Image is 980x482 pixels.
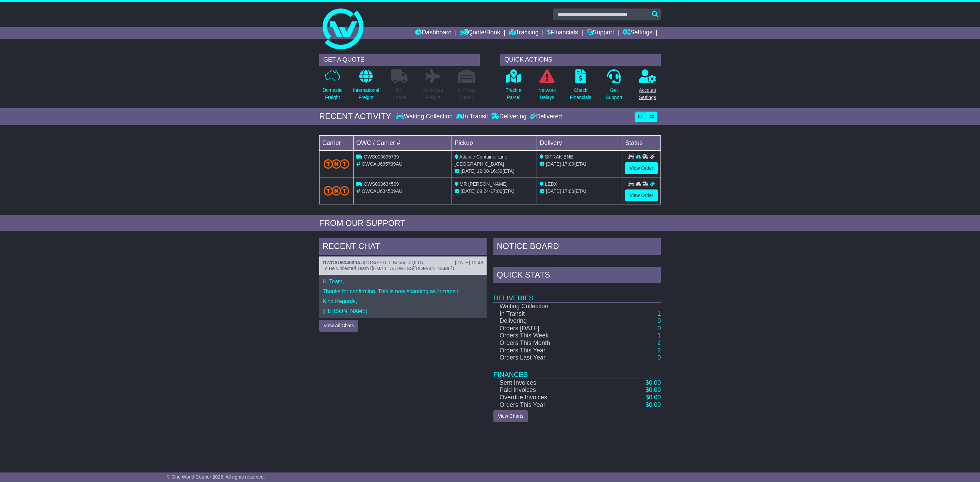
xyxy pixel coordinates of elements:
[493,332,615,339] td: Orders This Week
[646,401,661,408] a: $0.00
[646,379,661,386] a: $0.00
[455,188,534,195] div: - (ETA)
[364,154,399,160] span: OWS000635739
[493,410,528,422] a: View Charts
[461,168,476,174] span: [DATE]
[657,339,661,346] a: 2
[546,161,561,167] span: [DATE]
[461,188,476,194] span: [DATE]
[323,266,454,271] span: To Be Collected Team ([EMAIL_ADDRESS][DOMAIN_NAME])
[646,386,661,393] a: $0.00
[477,188,489,194] span: 09:24
[423,87,443,101] p: Air & Sea Freight
[323,87,342,101] p: Domestic Freight
[646,394,661,401] a: $0.00
[625,189,658,201] a: View Order
[505,69,522,105] a: Track aParcel
[570,69,592,105] a: CheckFinancials
[493,347,615,354] td: Orders This Year
[493,317,615,325] td: Delivering
[493,339,615,347] td: Orders This Month
[323,298,483,304] p: Kind Regards,
[452,135,537,150] td: Pickup
[493,386,615,394] td: Paid Invoices
[493,325,615,332] td: Orders [DATE]
[364,181,399,187] span: OWS000634509
[415,27,452,39] a: Dashboard
[391,87,408,101] p: Full Loads
[490,168,502,174] span: 16:30
[454,113,490,120] div: In Transit
[625,162,658,174] a: View Order
[490,113,528,120] div: Delivering
[319,218,661,228] div: FROM OUR SUPPORT
[649,401,661,408] span: 0.00
[167,474,265,480] span: © One World Courier 2025. All rights reserved.
[639,69,657,105] a: AccountSettings
[365,260,421,265] span: CTS/SYD to Bonogin QLD
[493,401,615,409] td: Orders This Year
[540,188,619,195] div: (ETA)
[323,278,483,285] p: Hi Team,
[649,394,661,401] span: 0.00
[493,310,615,318] td: In Transit
[606,87,622,101] p: Get Support
[493,362,661,379] td: Finances
[362,188,403,194] span: OWCAU634509AU
[319,238,487,256] div: RECENT CHAT
[622,27,652,39] a: Settings
[323,288,483,295] p: Thanks for confirming. This is now scanning as in-transit.
[493,394,615,401] td: Overdue Invoices
[322,69,343,105] a: DomesticFreight
[657,325,661,332] a: 0
[537,135,622,150] td: Delivery
[455,168,534,175] div: - (ETA)
[657,310,661,317] a: 1
[460,181,508,187] span: MR [PERSON_NAME]
[319,54,480,66] div: GET A QUOTE
[657,317,661,324] a: 0
[649,379,661,386] span: 0.00
[570,87,591,101] p: Check Financials
[320,135,354,150] td: Carrier
[538,69,556,105] a: NetworkDelays
[545,181,557,187] span: LEDX
[353,87,379,101] p: International Freight
[324,186,349,195] img: TNT_Domestic.png
[587,27,614,39] a: Support
[319,320,358,332] button: View All Chats
[538,87,556,101] p: Network Delays
[353,69,379,105] a: InternationalFreight
[460,27,500,39] a: Quote/Book
[323,308,483,314] p: [PERSON_NAME]
[509,27,539,39] a: Tracking
[455,260,483,266] div: [DATE] 12:48
[540,161,619,168] div: (ETA)
[323,260,364,265] a: OWCAU634509AU
[605,69,623,105] a: GetSupport
[493,354,615,362] td: Orders Last Year
[455,154,507,167] span: Atlantic Container Line [GEOGRAPHIC_DATA]
[354,135,452,150] td: OWC / Carrier #
[493,285,661,302] td: Deliveries
[657,332,661,339] a: 1
[477,168,489,174] span: 12:00
[324,159,349,168] img: TNT_Domestic.png
[319,112,396,121] div: RECENT ACTIVITY -
[490,188,502,194] span: 17:00
[562,161,574,167] span: 17:00
[493,379,615,387] td: Sent Invoices
[545,154,573,160] span: SITRAK BNE
[506,87,521,101] p: Track a Parcel
[323,260,483,266] div: ( )
[528,113,562,120] div: Delivered
[493,238,661,256] div: NOTICE BOARD
[622,135,661,150] td: Status
[649,386,661,393] span: 0.00
[547,27,578,39] a: Financials
[396,113,454,120] div: Waiting Collection
[562,188,574,194] span: 17:00
[493,302,615,310] td: Waiting Collection
[500,54,661,66] div: QUICK ACTIONS
[362,161,403,167] span: OWCAU635739AU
